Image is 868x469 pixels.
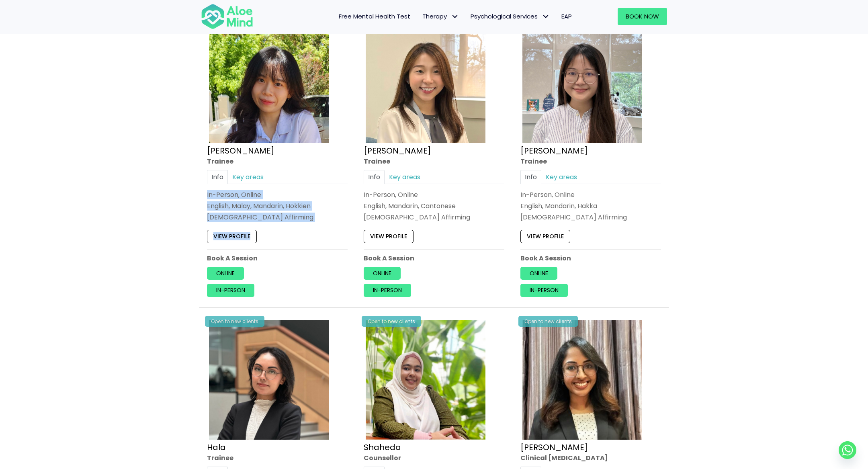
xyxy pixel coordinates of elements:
[207,170,228,184] a: Info
[333,8,416,25] a: Free Mental Health Test
[228,170,268,184] a: Key areas
[520,441,588,453] a: [PERSON_NAME]
[207,201,348,211] p: English, Malay, Mandarin, Hokkien
[520,453,661,462] div: Clinical [MEDICAL_DATA]
[207,254,348,263] p: Book A Session
[209,23,329,143] img: Aloe Mind Profile Pic – Christie Yong Kar Xin
[626,12,659,20] span: Book Now
[839,441,856,459] a: Whatsapp
[520,267,557,280] a: Online
[364,254,504,263] p: Book A Session
[364,213,504,222] div: [DEMOGRAPHIC_DATA] Affirming
[364,190,504,199] div: In-Person, Online
[618,8,667,25] a: Book Now
[364,453,504,462] div: Counsellor
[205,316,264,327] div: Open to new clients
[522,320,642,440] img: croped-Anita_Profile-photo-300×300
[518,316,578,327] div: Open to new clients
[465,8,555,25] a: Psychological ServicesPsychological Services: submenu
[471,12,549,20] span: Psychological Services
[522,23,642,143] img: IMG_3049 – Joanne Lee
[520,145,588,156] a: [PERSON_NAME]
[520,213,661,222] div: [DEMOGRAPHIC_DATA] Affirming
[209,320,329,440] img: Hala
[207,284,254,297] a: In-person
[541,170,581,184] a: Key areas
[364,157,504,166] div: Trainee
[201,3,253,30] img: Aloe mind Logo
[207,267,244,280] a: Online
[207,213,348,222] div: [DEMOGRAPHIC_DATA] Affirming
[362,316,421,327] div: Open to new clients
[364,145,431,156] a: [PERSON_NAME]
[385,170,425,184] a: Key areas
[520,157,661,166] div: Trainee
[207,145,274,156] a: [PERSON_NAME]
[449,11,461,23] span: Therapy: submenu
[339,12,410,20] span: Free Mental Health Test
[207,190,348,199] div: In-Person, Online
[520,284,568,297] a: In-person
[520,201,661,211] p: English, Mandarin, Hakka
[555,8,578,25] a: EAP
[422,12,459,20] span: Therapy
[416,8,465,25] a: TherapyTherapy: submenu
[364,201,504,211] p: English, Mandarin, Cantonese
[207,441,226,453] a: Hala
[366,320,485,440] img: Shaheda Counsellor
[207,157,348,166] div: Trainee
[364,230,414,243] a: View profile
[561,12,572,20] span: EAP
[540,11,551,23] span: Psychological Services: submenu
[364,170,385,184] a: Info
[207,453,348,462] div: Trainee
[207,230,257,243] a: View profile
[366,23,485,143] img: IMG_1660 – Tracy Kwah
[520,170,541,184] a: Info
[520,190,661,199] div: In-Person, Online
[364,267,401,280] a: Online
[364,441,401,453] a: Shaheda
[520,230,570,243] a: View profile
[364,284,411,297] a: In-person
[520,254,661,263] p: Book A Session
[264,8,578,25] nav: Menu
